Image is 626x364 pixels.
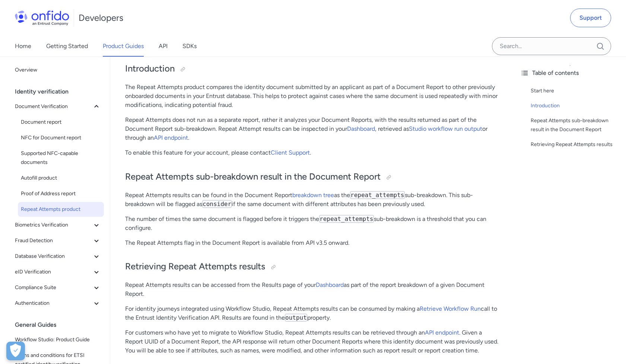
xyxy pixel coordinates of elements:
[520,69,620,77] div: Table of contents
[15,221,92,230] span: Biometrics Verification
[570,9,611,27] a: Support
[18,130,104,145] a: NFC for Document report
[425,329,459,336] a: API endpoint
[21,118,101,127] span: Document report
[12,249,104,264] button: Database Verification
[15,66,101,75] span: Overview
[21,133,101,142] span: NFC for Document report
[15,84,107,99] div: Identity verification
[18,171,104,186] a: Autofill product
[15,36,31,57] a: Home
[125,281,499,298] p: Repeat Attempts results can be accessed from the Results page of your as part of the report break...
[420,305,481,312] a: Retrieve Workflow Run
[350,191,405,199] code: repeat_attempts
[12,63,104,77] a: Overview
[125,215,499,232] p: The number of times the same document is flagged before it triggers the sub-breakdown is a thresh...
[182,36,197,57] a: SDKs
[12,265,104,279] button: eID Verification
[125,115,499,142] p: Repeat Attempts does not run as a separate report, rather it analyzes your Document Reports, with...
[531,101,620,110] a: Introduction
[531,140,620,149] a: Retrieving Repeat Attempts results
[347,125,375,132] a: Dashboard
[12,296,104,311] button: Authentication
[15,335,101,344] span: Workflow Studio: Product Guide
[125,191,499,209] p: Repeat Attempts results can be found in the Document Report as the sub-breakdown. This sub-breakd...
[12,233,104,248] button: Fraud Detection
[125,238,499,247] p: The Repeat Attempts flag in the Document Report is available from API v3.5 onward.
[46,36,88,57] a: Getting Started
[15,102,92,111] span: Document Verification
[154,134,188,141] a: API endpoint
[12,99,104,114] button: Document Verification
[21,149,101,167] span: Supported NFC-capable documents
[15,317,107,332] div: General Guides
[18,146,104,170] a: Supported NFC-capable documents
[292,192,334,199] a: breakdown tree
[125,148,499,157] p: To enable this feature for your account, please contact .
[409,125,482,132] a: Studio workflow run output
[21,205,101,214] span: Repeat Attempts product
[271,149,310,156] a: Client Support
[285,314,307,322] code: output
[125,328,499,355] p: For customers who have yet to migrate to Workflow Studio, Repeat Attempts results can be retrieve...
[316,281,344,288] a: Dashboard
[15,268,92,276] span: eID Verification
[15,252,92,261] span: Database Verification
[125,63,499,75] h2: Introduction
[18,202,104,217] a: Repeat Attempts product
[18,115,104,130] a: Document report
[12,332,104,347] a: Workflow Studio: Product Guide
[531,116,620,134] a: Repeat Attempts sub-breakdown result in the Document Report
[15,236,92,245] span: Fraud Detection
[125,260,499,273] h2: Retrieving Repeat Attempts results
[18,186,104,201] a: Proof of Address report
[21,189,101,198] span: Proof of Address report
[202,200,232,208] code: consider
[15,299,92,308] span: Authentication
[125,83,499,110] p: The Repeat Attempts product compares the identity document submitted by an applicant as part of a...
[15,10,69,25] img: Onfido Logo
[79,12,123,24] h1: Developers
[531,86,620,95] a: Start here
[15,283,92,292] span: Compliance Suite
[103,36,144,57] a: Product Guides
[319,215,374,223] code: repeat_attempts
[6,342,25,360] div: Cookie Preferences
[12,218,104,232] button: Biometrics Verification
[6,342,25,360] button: Open Preferences
[125,304,499,322] p: For identity journeys integrated using Workflow Studio, Repeat Attempts results can be consumed b...
[159,36,168,57] a: API
[12,280,104,295] button: Compliance Suite
[492,37,611,55] input: Onfido search input field
[21,174,101,183] span: Autofill product
[125,171,499,183] h2: Repeat Attempts sub-breakdown result in the Document Report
